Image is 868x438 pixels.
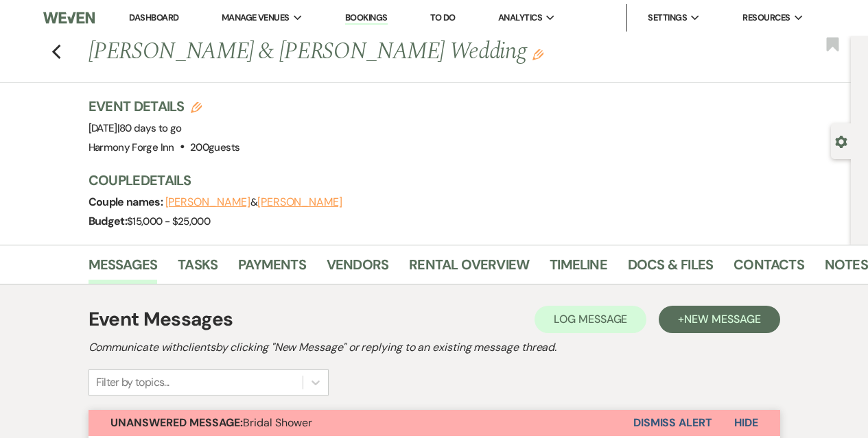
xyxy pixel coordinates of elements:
[89,141,174,154] span: Harmony Forge Inn
[117,121,182,135] span: |
[532,48,543,60] button: Edit
[633,410,712,436] button: Dismiss Alert
[498,11,542,25] span: Analytics
[89,410,633,436] button: Unanswered Message:Bridal Shower
[110,415,312,430] span: Bridal Shower
[659,306,779,333] button: +New Message
[89,171,838,190] h3: Couple Details
[734,254,804,284] a: Contacts
[648,11,687,25] span: Settings
[89,214,128,228] span: Budget:
[712,410,780,436] button: Hide
[165,195,342,209] span: &
[119,121,182,135] span: 80 days to go
[127,215,210,228] span: $15,000 - $25,000
[89,121,182,135] span: [DATE]
[89,97,240,116] h3: Event Details
[535,306,646,333] button: Log Message
[327,254,388,284] a: Vendors
[734,415,758,430] span: Hide
[178,254,218,284] a: Tasks
[165,197,250,208] button: [PERSON_NAME]
[110,415,243,430] strong: Unanswered Message:
[430,12,456,23] a: To Do
[825,254,868,284] a: Notes
[238,254,306,284] a: Payments
[89,339,780,356] h2: Communicate with clients by clicking "New Message" or replying to an existing message thread.
[257,197,342,208] button: [PERSON_NAME]
[550,254,607,284] a: Timeline
[89,305,233,334] h1: Event Messages
[96,374,169,391] div: Filter by topics...
[89,195,165,209] span: Couple names:
[190,141,239,154] span: 200 guests
[554,312,627,326] span: Log Message
[345,12,388,25] a: Bookings
[222,11,290,25] span: Manage Venues
[129,12,178,23] a: Dashboard
[684,312,760,326] span: New Message
[742,11,790,25] span: Resources
[89,36,693,69] h1: [PERSON_NAME] & [PERSON_NAME] Wedding
[89,254,158,284] a: Messages
[409,254,529,284] a: Rental Overview
[835,134,847,147] button: Open lead details
[43,3,94,32] img: Weven Logo
[628,254,713,284] a: Docs & Files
